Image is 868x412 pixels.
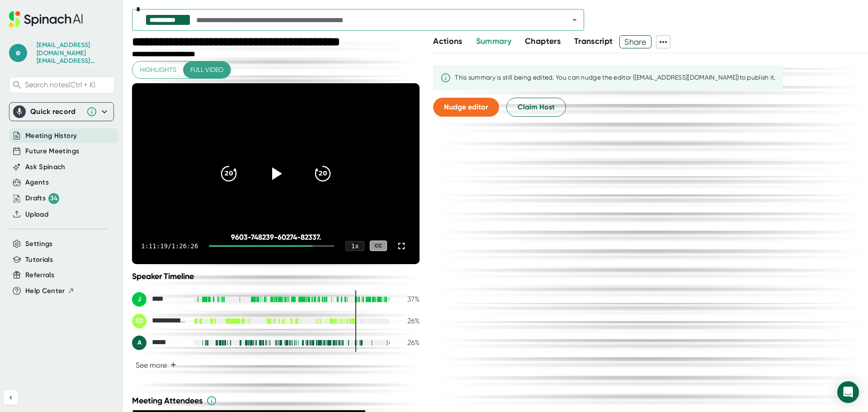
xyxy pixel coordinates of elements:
span: Help Center [25,286,65,296]
button: Settings [25,239,53,249]
button: Collapse sidebar [4,390,18,405]
button: Referrals [25,270,54,280]
span: Share [620,34,651,50]
div: Josh [132,292,186,307]
div: Quick record [30,107,82,116]
div: CC [370,241,387,251]
span: Search notes (Ctrl + K) [25,81,112,89]
span: Actions [433,36,462,46]
div: 37 % [397,295,420,303]
div: 9603-748239-60274-82337. [161,233,391,242]
div: 26 % [397,317,420,325]
button: Future Meetings [25,146,79,156]
div: Quick record [13,103,110,121]
button: Transcript [574,35,613,47]
button: Upload [25,209,48,220]
button: Tutorials [25,255,53,265]
button: Claim Host [506,98,566,117]
button: Drafts 34 [25,193,59,204]
div: Meeting Attendees [132,395,422,406]
span: Nudge editor [444,103,488,111]
div: Allen [132,336,186,350]
button: See more+ [132,357,180,373]
button: Help Center [25,286,75,296]
div: 26 % [397,338,420,347]
div: Elijah Dotson [132,314,186,328]
div: 1 x [345,241,364,251]
span: Full video [190,64,223,76]
div: A [132,336,146,350]
div: ED [132,314,146,328]
div: Open Intercom Messenger [837,381,859,403]
span: Chapters [525,36,561,46]
span: Highlights [140,64,176,76]
button: Meeting History [25,131,77,141]
button: Chapters [525,35,561,47]
button: Open [568,14,581,26]
button: Full video [183,62,231,78]
span: Transcript [574,36,613,46]
div: This summary is still being edited. You can nudge the editor ([EMAIL_ADDRESS][DOMAIN_NAME]) to pu... [455,74,776,82]
button: Actions [433,35,462,47]
button: Ask Spinach [25,162,66,172]
span: Claim Host [518,102,555,113]
div: edotson@starrez.com edotson@starrez.com [37,41,104,65]
span: Summary [476,36,511,46]
span: + [170,361,176,369]
button: Share [619,35,651,48]
button: Summary [476,35,511,47]
div: 34 [48,193,59,204]
div: 1:11:19 / 1:26:26 [141,242,198,250]
button: Agents [25,177,49,188]
button: Highlights [132,62,184,78]
button: Nudge editor [433,98,499,117]
span: e [9,44,27,62]
div: J [132,292,146,307]
div: Drafts [25,193,59,204]
div: Speaker Timeline [132,271,420,281]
